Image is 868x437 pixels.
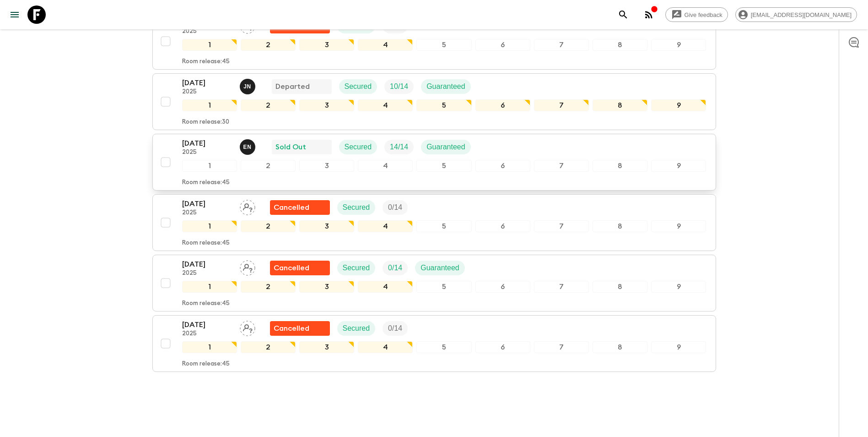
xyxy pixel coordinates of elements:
div: 7 [534,220,589,232]
div: 9 [651,341,706,353]
p: Guaranteed [421,262,459,273]
button: [DATE]2025Assign pack leaderFlash Pack cancellationSecuredTrip Fill123456789Room release:45 [152,13,716,70]
p: Secured [345,142,372,153]
div: 4 [358,99,413,111]
button: [DATE]2025Janita NurmiDepartedSecuredTrip FillGuaranteed123456789Room release:30 [152,73,716,130]
span: Assign pack leader [240,202,255,210]
div: 8 [593,341,647,353]
div: 1 [182,39,237,51]
p: Cancelled [274,262,309,273]
div: 4 [358,341,413,353]
div: 1 [182,160,237,172]
div: 9 [651,39,706,51]
span: Estel Nikolaidi [240,142,257,149]
button: menu [5,5,24,24]
div: 7 [534,281,589,293]
div: 8 [593,220,647,232]
div: 4 [358,39,413,51]
span: Janita Nurmi [240,82,257,89]
div: 9 [651,220,706,232]
div: 5 [416,39,471,51]
div: 3 [299,99,354,111]
div: 4 [358,220,413,232]
p: Room release: 45 [182,179,230,186]
p: Secured [343,262,370,273]
div: 1 [182,341,237,353]
span: Assign pack leader [240,263,255,270]
div: Trip Fill [384,140,414,154]
div: 7 [534,341,589,353]
p: Room release: 45 [182,58,230,66]
div: 3 [299,341,354,353]
div: 7 [534,39,589,51]
div: 1 [182,281,237,293]
div: 7 [534,99,589,111]
div: 6 [475,341,530,353]
div: Trip Fill [384,79,414,94]
div: 2 [241,281,296,293]
div: Flash Pack cancellation [270,261,330,275]
div: 8 [593,281,647,293]
div: 9 [651,281,706,293]
div: 3 [299,220,354,232]
div: 5 [416,341,471,353]
p: 2025 [182,209,232,217]
div: 1 [182,99,237,111]
div: Trip Fill [383,200,408,215]
div: 2 [241,39,296,51]
p: [DATE] [182,198,232,209]
p: [DATE] [182,138,232,149]
div: Secured [337,261,376,275]
p: Secured [343,323,370,334]
p: 2025 [182,28,232,35]
div: Trip Fill [383,261,408,275]
span: Assign pack leader [240,323,255,331]
p: 0 / 14 [388,323,402,334]
p: Secured [343,202,370,213]
p: Sold Out [275,142,306,153]
div: 2 [241,341,296,353]
div: 3 [299,39,354,51]
div: Secured [339,140,377,154]
div: 2 [241,220,296,232]
p: 10 / 14 [390,81,408,92]
p: 2025 [182,149,232,156]
div: Flash Pack cancellation [270,200,330,215]
p: Cancelled [274,202,309,213]
p: 2025 [182,330,232,338]
div: Trip Fill [383,321,408,336]
div: 8 [593,39,647,51]
div: 1 [182,220,237,232]
p: Room release: 30 [182,119,229,126]
div: 7 [534,160,589,172]
div: 9 [651,99,706,111]
div: 6 [475,99,530,111]
p: [DATE] [182,77,232,88]
p: Room release: 45 [182,240,230,247]
button: EN [240,139,257,155]
div: 2 [241,99,296,111]
p: 2025 [182,270,232,277]
div: 8 [593,99,647,111]
div: 6 [475,39,530,51]
button: [DATE]2025Assign pack leaderFlash Pack cancellationSecuredTrip Fill123456789Room release:45 [152,194,716,251]
div: 5 [416,99,471,111]
p: [DATE] [182,259,232,270]
p: Guaranteed [426,142,465,153]
div: [EMAIL_ADDRESS][DOMAIN_NAME] [735,7,857,22]
p: 0 / 14 [388,262,402,273]
div: 5 [416,281,471,293]
a: Give feedback [665,7,728,22]
div: 3 [299,160,354,172]
p: 14 / 14 [390,142,408,153]
div: 6 [475,220,530,232]
div: 6 [475,281,530,293]
div: Secured [337,321,376,336]
button: [DATE]2025Estel NikolaidiSold OutSecuredTrip FillGuaranteed123456789Room release:45 [152,134,716,191]
p: Cancelled [274,323,309,334]
p: 2025 [182,88,232,96]
div: 8 [593,160,647,172]
div: 5 [416,220,471,232]
button: [DATE]2025Assign pack leaderFlash Pack cancellationSecuredTrip FillGuaranteed123456789Room releas... [152,255,716,311]
p: Room release: 45 [182,361,230,368]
